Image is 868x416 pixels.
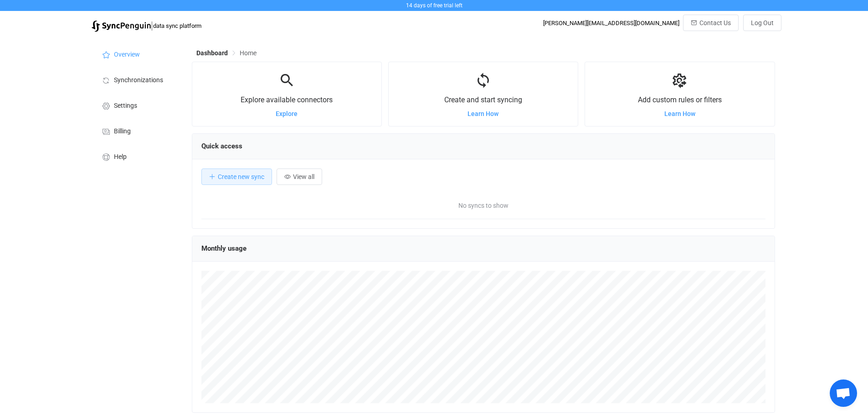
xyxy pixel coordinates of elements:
[743,15,781,31] button: Log Out
[201,142,242,150] span: Quick access
[276,110,298,117] a: Explore
[830,379,857,407] a: Open chat
[151,19,153,32] span: |
[201,169,272,185] button: Create new sync
[114,128,131,135] span: Billing
[683,15,739,31] button: Contact Us
[92,67,183,92] a: Synchronizations
[196,49,228,57] span: Dashboard
[444,95,522,104] span: Create and start syncing
[241,95,333,104] span: Explore available connectors
[664,110,695,117] a: Learn How
[114,51,140,58] span: Overview
[92,19,201,32] a: |data sync platform
[218,173,264,180] span: Create new sync
[277,169,322,185] button: View all
[92,21,151,32] img: syncpenguin.svg
[92,41,183,67] a: Overview
[638,95,722,104] span: Add custom rules or filters
[293,173,314,180] span: View all
[201,244,247,253] span: Monthly usage
[153,22,201,29] span: data sync platform
[114,102,137,110] span: Settings
[406,2,462,9] span: 14 days of free trial left
[467,110,498,117] a: Learn How
[240,49,257,57] span: Home
[342,192,624,219] span: No syncs to show
[92,143,183,169] a: Help
[196,50,257,56] div: Breadcrumb
[699,19,731,26] span: Contact Us
[543,20,679,26] div: [PERSON_NAME][EMAIL_ADDRESS][DOMAIN_NAME]
[92,92,183,118] a: Settings
[114,153,127,161] span: Help
[751,19,774,26] span: Log Out
[92,118,183,143] a: Billing
[114,77,163,84] span: Synchronizations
